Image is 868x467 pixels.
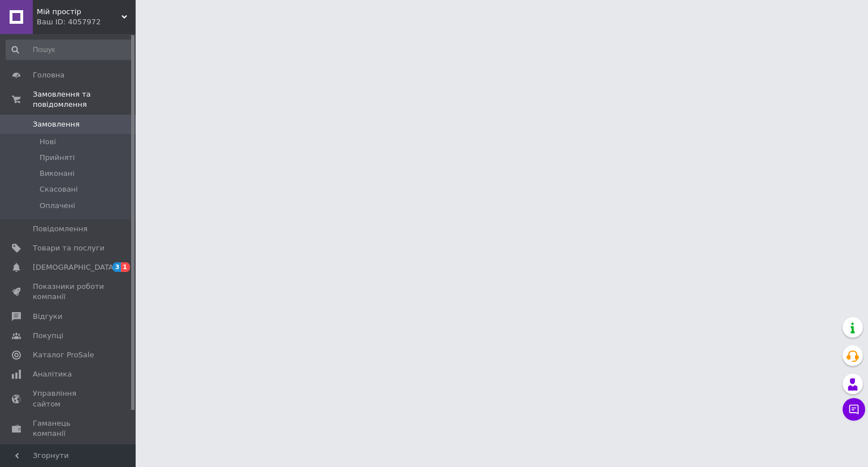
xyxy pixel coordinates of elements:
span: Управління сайтом [33,388,105,409]
span: Відгуки [33,312,62,322]
span: Покупці [33,331,63,341]
span: Нові [40,137,56,147]
div: Ваш ID: 4057972 [37,17,136,27]
span: Замовлення [33,119,80,129]
span: 1 [121,262,130,272]
span: Аналітика [33,369,72,379]
input: Пошук [6,40,133,60]
span: Повідомлення [33,224,88,234]
span: Виконані [40,168,75,179]
span: Товари та послуги [33,243,105,253]
span: Замовлення та повідомлення [33,89,136,110]
span: Каталог ProSale [33,350,94,360]
span: Гаманець компанії [33,418,105,439]
span: 3 [112,262,121,272]
span: Оплачені [40,201,75,211]
span: [DEMOGRAPHIC_DATA] [33,262,116,273]
span: Прийняті [40,153,75,163]
span: Мій простір [37,7,121,17]
button: Чат з покупцем [843,398,865,421]
span: Показники роботи компанії [33,282,105,302]
span: Головна [33,70,64,80]
span: Скасовані [40,184,78,194]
